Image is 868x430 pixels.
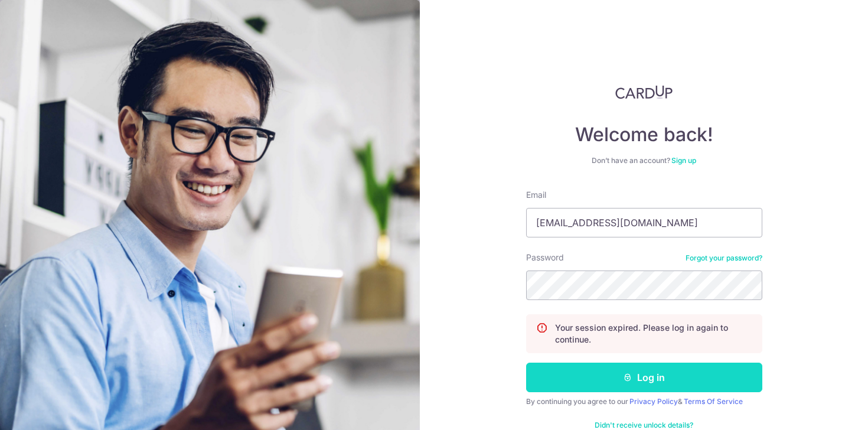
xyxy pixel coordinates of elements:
[526,252,564,263] label: Password
[686,253,762,263] a: Forgot your password?
[629,397,678,406] a: Privacy Policy
[671,156,696,165] a: Sign up
[526,208,762,237] input: Enter your Email
[526,363,762,392] button: Log in
[684,397,743,406] a: Terms Of Service
[526,189,546,201] label: Email
[526,397,762,406] div: By continuing you agree to our &
[555,322,752,346] p: Your session expired. Please log in again to continue.
[526,123,762,146] h4: Welcome back!
[595,421,693,430] a: Didn't receive unlock details?
[615,85,673,99] img: CardUp Logo
[526,156,762,165] div: Don’t have an account?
